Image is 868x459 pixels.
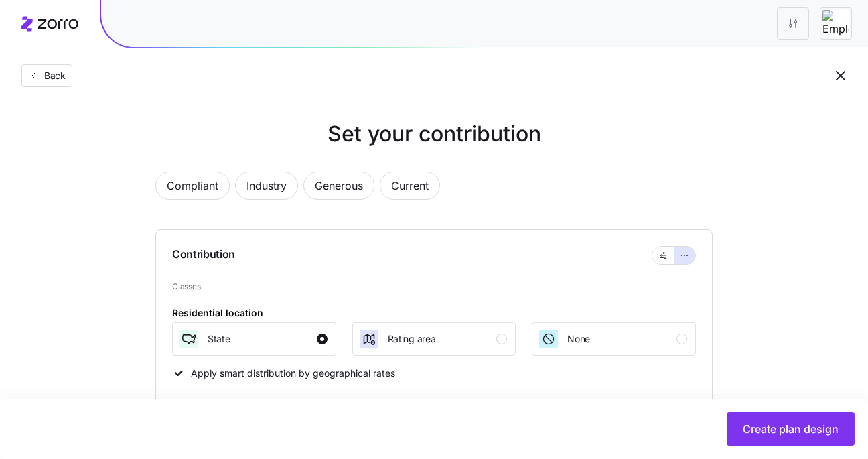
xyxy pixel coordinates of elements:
[391,172,429,199] span: Current
[155,172,230,200] button: Compliant
[235,172,298,200] button: Industry
[380,172,440,200] button: Current
[39,69,66,82] span: Back
[102,118,766,150] h1: Set your contribution
[172,246,235,265] span: Contribution
[727,412,855,446] button: Create plan design
[388,332,436,346] span: Rating area
[822,10,849,37] img: Employer logo
[246,172,287,199] span: Industry
[303,172,374,200] button: Generous
[208,332,230,346] span: State
[172,281,696,293] span: Classes
[167,172,218,199] span: Compliant
[743,421,839,437] span: Create plan design
[21,64,72,87] button: Back
[172,306,263,320] div: Residential location
[315,172,363,199] span: Generous
[567,332,590,346] span: None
